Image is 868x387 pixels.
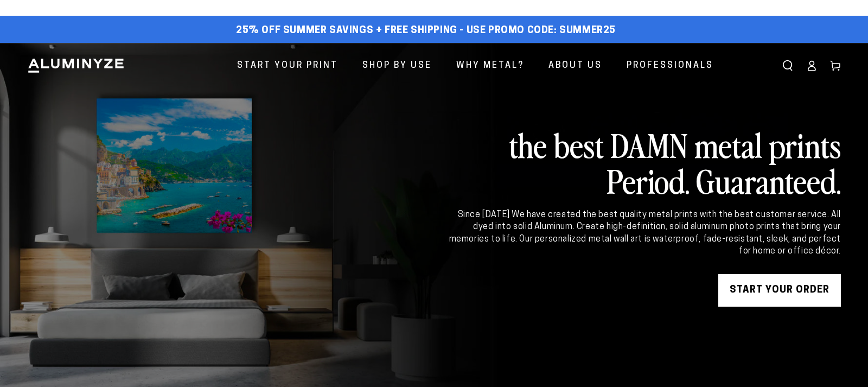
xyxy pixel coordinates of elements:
[229,52,346,80] a: Start Your Print
[627,58,713,74] span: Professionals
[548,58,602,74] span: About Us
[447,209,841,258] div: Since [DATE] We have created the best quality metal prints with the best customer service. All dy...
[776,54,800,78] summary: Search our site
[237,58,338,74] span: Start Your Print
[27,58,125,74] img: Aluminyze
[718,274,841,307] a: START YOUR Order
[354,52,440,80] a: Shop By Use
[618,52,722,80] a: Professionals
[447,126,841,198] h2: the best DAMN metal prints Period. Guaranteed.
[236,25,616,37] span: 25% off Summer Savings + Free Shipping - Use Promo Code: SUMMER25
[456,58,524,74] span: Why Metal?
[362,58,432,74] span: Shop By Use
[448,52,532,80] a: Why Metal?
[540,52,610,80] a: About Us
